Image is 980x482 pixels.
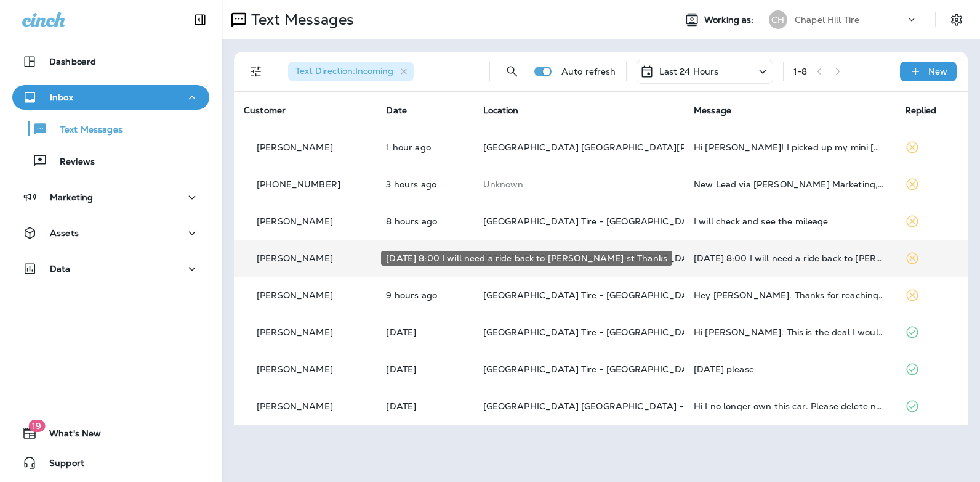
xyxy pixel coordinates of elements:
[12,49,209,74] button: Dashboard
[483,142,753,153] span: [GEOGRAPHIC_DATA] [GEOGRAPHIC_DATA][PERSON_NAME]
[257,179,340,189] p: [PHONE_NUMBER]
[288,62,414,81] div: Text Direction:Incoming
[386,327,463,337] p: Sep 17, 2025 01:31 PM
[12,221,209,245] button: Assets
[386,401,463,411] p: Sep 17, 2025 11:28 AM
[257,401,333,411] p: [PERSON_NAME]
[795,15,859,25] p: Chapel Hill Tire
[381,251,672,266] div: [DATE] 8:00 I will need a ride back to [PERSON_NAME] st Thanks
[50,92,73,102] p: Inbox
[500,59,524,84] button: Search Messages
[257,290,333,300] p: [PERSON_NAME]
[12,185,209,210] button: Marketing
[905,105,937,116] span: Replied
[928,67,947,76] p: New
[483,401,782,412] span: [GEOGRAPHIC_DATA] [GEOGRAPHIC_DATA] - [GEOGRAPHIC_DATA]
[694,290,885,300] div: Hey buddy. Thanks for reaching out. I actually sold that money pit 😂. I've got two cars now if u ...
[694,401,885,411] div: Hi I no longer own this car. Please delete notifications regarding it.
[12,451,209,475] button: Support
[694,179,885,189] div: New Lead via Merrick Marketing, Customer Name: Brandon V., Contact info: Masked phone number avai...
[386,216,463,226] p: Sep 18, 2025 12:29 PM
[694,253,885,263] div: Monday 9/22 , 8:00 I will need a ride back to Lindsay st Thanks
[483,327,705,338] span: [GEOGRAPHIC_DATA] Tire - [GEOGRAPHIC_DATA].
[483,290,702,301] span: [GEOGRAPHIC_DATA] Tire - [GEOGRAPHIC_DATA]
[28,420,45,432] span: 19
[483,179,675,189] p: This customer does not have a last location and the phone number they messaged is not assigned to...
[246,10,354,29] p: Text Messages
[12,85,209,110] button: Inbox
[386,364,463,374] p: Sep 17, 2025 01:16 PM
[257,216,333,226] p: [PERSON_NAME]
[12,421,209,446] button: 19What's New
[12,148,209,174] button: Reviews
[694,364,885,374] div: Tue, Sept 23 please
[704,15,757,25] span: Working as:
[50,264,71,274] p: Data
[50,228,79,238] p: Assets
[386,179,463,189] p: Sep 18, 2025 05:45 PM
[12,256,209,281] button: Data
[37,458,84,473] span: Support
[386,142,463,152] p: Sep 18, 2025 07:26 PM
[37,428,101,443] span: What's New
[295,65,393,76] span: Text Direction : Incoming
[183,7,217,32] button: Collapse Sidebar
[257,253,333,263] p: [PERSON_NAME]
[483,105,519,116] span: Location
[561,67,616,76] p: Auto refresh
[946,9,968,31] button: Settings
[386,290,463,300] p: Sep 18, 2025 11:30 AM
[793,67,807,76] div: 1 - 8
[386,105,407,116] span: Date
[769,10,787,29] div: CH
[694,216,885,226] div: I will check and see the mileage
[50,192,93,202] p: Marketing
[483,364,702,375] span: [GEOGRAPHIC_DATA] Tire - [GEOGRAPHIC_DATA]
[694,142,885,152] div: Hi Chris! I picked up my mini cooper and dropped off my daughter's Nissan rogue sport -- there ar...
[483,216,705,227] span: [GEOGRAPHIC_DATA] Tire - [GEOGRAPHIC_DATA].
[244,59,268,84] button: Filters
[257,142,333,152] p: [PERSON_NAME]
[257,327,333,337] p: [PERSON_NAME]
[694,327,885,337] div: Hi Chris. This is the deal I would like to get (copied and pasted from one of y'all's text messag...
[49,57,96,67] p: Dashboard
[47,157,95,168] p: Reviews
[694,105,731,116] span: Message
[12,116,209,142] button: Text Messages
[48,125,122,136] p: Text Messages
[244,105,286,116] span: Customer
[257,364,333,374] p: [PERSON_NAME]
[659,67,719,76] p: Last 24 Hours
